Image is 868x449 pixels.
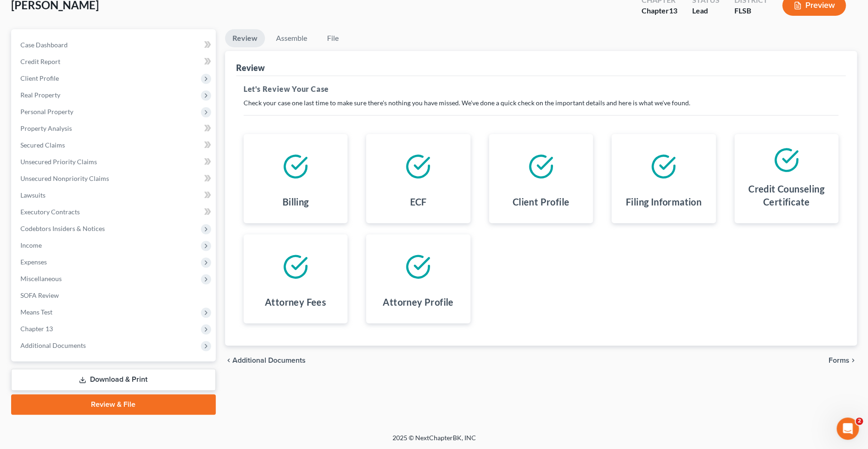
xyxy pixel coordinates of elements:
a: Download & Print [11,369,216,391]
a: chevron_left Additional Documents [225,357,306,364]
span: Credit Report [20,58,60,65]
h4: Client Profile [513,195,570,208]
button: Forms chevron_right [829,357,857,364]
div: Chapter [641,6,677,16]
span: SOFA Review [20,291,59,299]
span: Income [20,241,42,249]
span: Codebtors Insiders & Notices [20,224,105,232]
span: Personal Property [20,108,73,115]
h5: Let's Review Your Case [244,83,838,95]
a: Credit Report [13,53,216,70]
a: Review [225,29,265,47]
span: Real Property [20,91,60,99]
span: Chapter 13 [20,325,53,333]
iframe: Intercom live chat [836,417,859,440]
span: Additional Documents [20,341,86,349]
span: Unsecured Priority Claims [20,158,97,166]
a: Property Analysis [13,120,216,137]
h4: Filing Information [626,195,701,208]
span: Case Dashboard [20,41,68,49]
span: Client Profile [20,74,59,82]
a: Assemble [269,29,315,47]
a: Secured Claims [13,137,216,154]
a: Review & File [11,394,216,415]
a: Unsecured Priority Claims [13,154,216,170]
div: Review [236,62,265,73]
a: File [318,29,348,47]
span: Miscellaneous [20,275,62,282]
span: 13 [669,6,677,15]
h4: Attorney Profile [383,295,453,308]
div: FLSB [734,6,767,16]
h4: Credit Counseling Certificate [742,182,831,208]
h4: ECF [410,195,426,208]
span: Lawsuits [20,191,45,199]
span: Means Test [20,308,52,316]
span: Executory Contracts [20,208,80,216]
h4: Billing [283,195,309,208]
span: Additional Documents [232,357,306,364]
a: Case Dashboard [13,37,216,53]
span: Property Analysis [20,124,72,132]
i: chevron_left [225,357,232,364]
a: Unsecured Nonpriority Claims [13,170,216,187]
span: 2 [855,417,863,425]
h4: Attorney Fees [265,295,326,308]
a: Executory Contracts [13,204,216,220]
p: Check your case one last time to make sure there's nothing you have missed. We've done a quick ch... [244,98,838,108]
i: chevron_right [849,357,857,364]
div: Lead [692,6,719,16]
span: Secured Claims [20,141,65,149]
span: Expenses [20,258,47,266]
a: SOFA Review [13,287,216,304]
span: Forms [829,357,849,364]
a: Lawsuits [13,187,216,204]
span: Unsecured Nonpriority Claims [20,174,109,182]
